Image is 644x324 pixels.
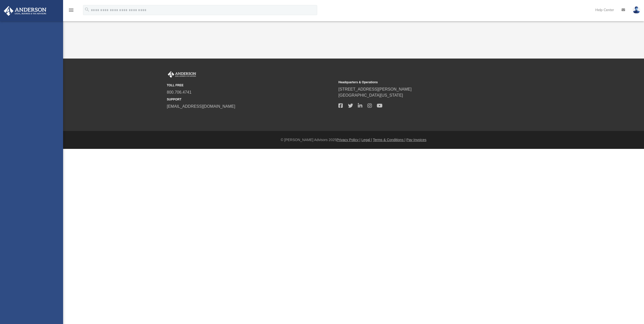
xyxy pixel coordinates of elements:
[167,83,335,88] small: TOLL FREE
[167,104,235,109] a: [EMAIL_ADDRESS][DOMAIN_NAME]
[338,93,403,97] a: [GEOGRAPHIC_DATA][US_STATE]
[338,80,506,85] small: Headquarters & Operations
[633,6,640,14] img: User Pic
[68,7,74,13] i: menu
[167,71,197,78] img: Anderson Advisors Platinum Portal
[68,10,74,13] a: menu
[361,138,372,142] a: Legal |
[84,7,90,12] i: search
[338,87,412,91] a: [STREET_ADDRESS][PERSON_NAME]
[406,138,426,142] a: Pay Invoices
[167,90,192,94] a: 800.706.4741
[167,97,335,102] small: SUPPORT
[373,138,406,142] a: Terms & Conditions |
[337,138,361,142] a: Privacy Policy |
[2,6,48,16] img: Anderson Advisors Platinum Portal
[63,137,644,143] div: © [PERSON_NAME] Advisors 2025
